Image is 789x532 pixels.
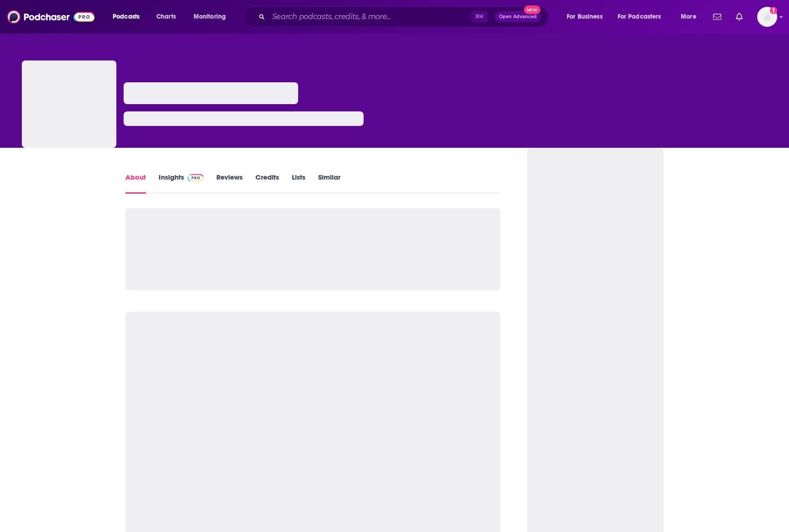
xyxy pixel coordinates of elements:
a: Reviews [216,173,243,194]
span: More [681,10,696,23]
span: Open Advanced [499,15,537,19]
a: About [125,173,146,194]
a: Show notifications dropdown [709,9,725,25]
button: open menu [106,10,151,24]
img: Podchaser Pro [188,174,204,181]
button: open menu [187,10,238,24]
a: Charts [150,10,181,24]
a: Show notifications dropdown [732,9,746,25]
img: User Profile [757,7,777,27]
button: open menu [674,10,708,24]
button: Show profile menu [757,7,777,27]
button: open menu [560,10,614,24]
a: Credits [255,173,279,194]
span: ⌘ K [471,11,488,23]
button: open menu [612,10,674,24]
div: Search podcasts, credits, & more... [252,6,557,27]
img: Podchaser - Follow, Share and Rate Podcasts [7,8,95,25]
span: Logged in as jennevievef [757,7,777,27]
input: Search podcasts, credits, & more... [269,10,471,24]
a: Lists [292,173,305,194]
svg: Add a profile image [770,7,777,14]
span: New [524,5,540,14]
span: For Podcasters [618,10,661,23]
span: Monitoring [194,10,226,23]
span: Podcasts [113,10,140,23]
span: For Business [567,10,603,23]
a: Similar [318,173,340,194]
button: Open AdvancedNew [495,11,541,22]
a: InsightsPodchaser Pro [159,173,204,194]
span: Charts [156,10,176,23]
